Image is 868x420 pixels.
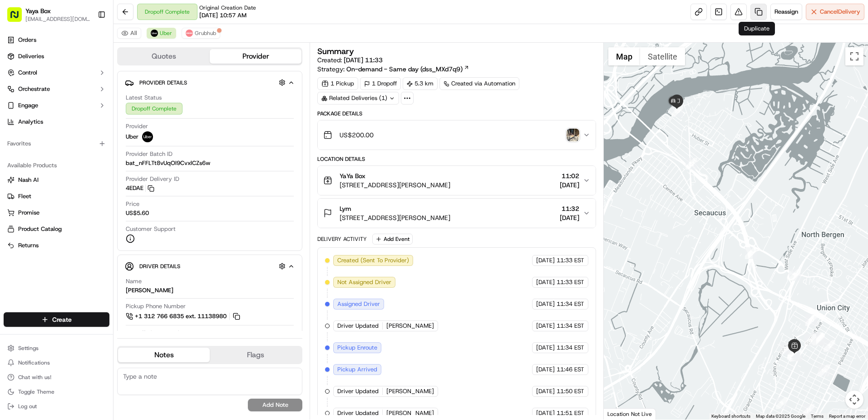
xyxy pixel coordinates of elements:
span: [PERSON_NAME] [386,409,434,417]
div: [PERSON_NAME] [126,286,173,295]
span: 11:33 EST [557,256,584,265]
button: 4EDAE [126,184,154,192]
span: [DATE] [536,344,555,352]
button: Control [4,65,109,80]
button: Product Catalog [4,222,109,236]
span: Orders [18,36,36,44]
img: Google [606,408,636,420]
span: Settings [18,345,39,352]
a: Product Catalog [7,225,106,233]
div: 17 [788,346,799,358]
button: Log out [4,400,109,413]
div: Location Details [317,155,596,163]
a: Terms (opens in new tab) [811,414,824,419]
span: 11:46 EST [557,365,584,374]
a: Open this area in Google Maps (opens a new window) [606,408,636,420]
img: 5e692f75ce7d37001a5d71f1 [186,30,193,37]
a: Orders [4,33,109,47]
button: All [117,28,141,39]
span: Cancel Delivery [820,8,860,16]
span: Driver Updated [337,387,379,395]
span: Pickup Phone Number [126,302,186,310]
span: Fleet [18,192,31,200]
span: Created: [317,55,383,65]
span: Created (Sent To Provider) [337,256,409,265]
span: 11:50 EST [557,387,584,395]
div: Favorites [4,136,109,151]
span: 11:51 EST [557,409,584,417]
span: Provider Batch ID [126,150,173,158]
a: Powered byPylon [64,154,110,161]
p: Welcome 👋 [9,36,165,51]
span: +1 312 766 6835 ext. 11138980 [135,312,227,320]
a: Returns [7,241,106,250]
button: Map camera controls [845,390,863,409]
button: Driver Details [125,259,295,274]
span: Latest Status [126,94,162,102]
button: Grubhub [182,28,220,39]
div: 8 [789,269,801,281]
div: Start new chat [31,87,149,96]
button: Start new chat [154,90,165,100]
div: 9 [776,397,788,409]
span: Grubhub [195,30,216,37]
span: [DATE] 10:57 AM [199,11,247,20]
a: 📗Knowledge Base [5,128,73,145]
img: 1736555255976-a54dd68f-1ca7-489b-9aae-adbdc363a1c4 [9,87,25,103]
a: +1 312 766 6835 ext. 11138980 [126,311,242,321]
div: 21 [745,247,757,259]
a: Deliveries [4,49,109,64]
button: Chat with us! [4,371,109,384]
button: CancelDelivery [806,4,864,20]
div: 14 [789,349,800,360]
div: 5.3 km [403,77,438,90]
button: Lym[STREET_ADDRESS][PERSON_NAME]11:32[DATE] [318,199,596,228]
div: 13 [790,350,802,361]
button: Nash AI [4,173,109,187]
button: Orchestrate [4,82,109,96]
span: Provider Delivery ID [126,175,179,183]
span: Original Creation Date [199,4,256,11]
span: [STREET_ADDRESS][PERSON_NAME] [340,213,450,222]
div: Location Not Live [604,408,656,420]
button: Engage [4,98,109,113]
div: 20 [805,314,817,326]
span: 11:02 [560,171,579,180]
span: [DATE] [536,365,555,374]
span: Log out [18,403,37,410]
button: Quotes [118,49,210,64]
button: YaYa Box[STREET_ADDRESS][PERSON_NAME]11:02[DATE] [318,166,596,195]
span: Driver Updated [337,409,379,417]
div: 3 [813,334,825,345]
span: Orchestrate [18,85,50,93]
span: [DATE] [560,180,579,190]
span: 11:34 EST [557,322,584,330]
a: Created via Automation [439,77,519,90]
div: 15 [787,348,799,360]
div: 2 [812,333,824,345]
img: uber-new-logo.jpeg [151,30,158,37]
span: US$200.00 [340,130,374,140]
img: photo_proof_of_delivery image [567,129,579,141]
button: Yaya Box [25,6,51,15]
span: Returns [18,241,39,250]
span: 11:32 [560,204,579,213]
div: Duplicate [739,22,775,35]
span: [DATE] [536,256,555,265]
span: Lym [340,204,351,213]
span: [PERSON_NAME] [386,322,434,330]
div: 💻 [77,133,84,140]
span: 11:34 EST [557,300,584,308]
a: Report a map error [829,414,865,419]
span: Promise [18,209,39,217]
h3: Summary [317,47,354,55]
span: [EMAIL_ADDRESS][DOMAIN_NAME] [25,15,90,23]
a: Analytics [4,115,109,129]
button: Yaya Box[EMAIL_ADDRESS][DOMAIN_NAME] [4,4,94,25]
button: Returns [4,238,109,253]
span: [DATE] [560,213,579,222]
div: Related Deliveries (1) [317,92,399,105]
div: 5 [824,340,835,352]
a: On-demand - Same day (dss_MXd7q9) [346,65,469,74]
